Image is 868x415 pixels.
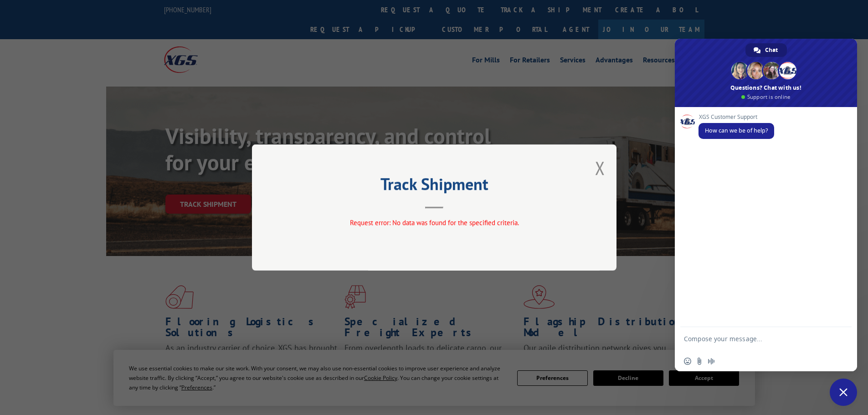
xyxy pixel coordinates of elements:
h2: Track Shipment [298,178,571,195]
span: Audio message [708,358,715,365]
div: Chat [745,43,787,57]
span: How can we be of help? [705,127,768,134]
span: Send a file [696,358,703,365]
span: Request error: No data was found for the specified criteria. [349,218,519,227]
textarea: Compose your message... [684,335,828,351]
span: Chat [765,43,778,57]
button: Close modal [595,156,605,180]
span: Insert an emoji [684,358,691,365]
div: Close chat [830,379,857,406]
span: XGS Customer Support [699,114,774,120]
